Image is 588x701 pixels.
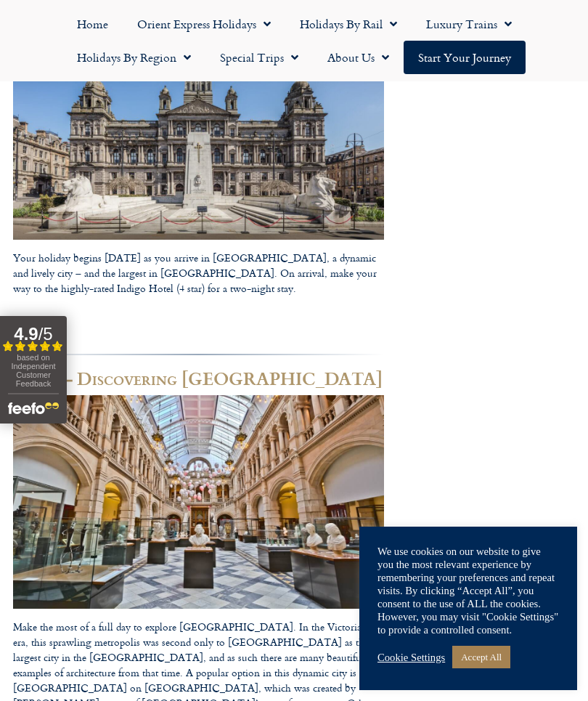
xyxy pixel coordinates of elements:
[313,41,404,74] a: About Us
[377,651,445,664] a: Cookie Settings
[62,41,205,74] a: Holidays by Region
[412,7,526,41] a: Luxury Trains
[123,7,285,41] a: Orient Express Holidays
[452,646,510,668] a: Accept All
[7,7,581,74] nav: Menu
[13,365,383,391] strong: Day 2 – Discovering [GEOGRAPHIC_DATA]
[13,250,384,296] p: Your holiday begins [DATE] as you arrive in [GEOGRAPHIC_DATA], a dynamic and lively city – and th...
[62,7,123,41] a: Home
[377,545,559,636] div: We use cookies on our website to give you the most relevant experience by remembering your prefer...
[404,41,526,74] a: Start your Journey
[285,7,412,41] a: Holidays by Rail
[205,41,313,74] a: Special Trips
